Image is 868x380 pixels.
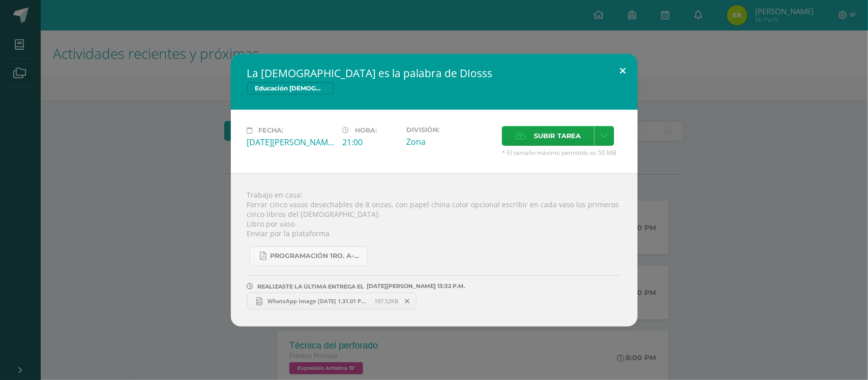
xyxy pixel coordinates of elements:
[259,126,284,134] span: Fecha:
[262,297,374,305] span: WhatsApp Image [DATE] 1.31.01 PM.jpeg
[502,148,621,157] span: * El tamaño máximo permitido es 50 MB
[365,286,466,287] span: [DATE][PERSON_NAME] 13:32 P.M.
[247,137,335,148] div: [DATE][PERSON_NAME]
[247,66,621,80] h2: La [DEMOGRAPHIC_DATA] es la palabra de DIosss
[406,126,494,134] label: División:
[247,293,417,310] a: WhatsApp Image [DATE] 1.31.01 PM.jpeg 197.52KB
[250,246,368,266] a: Programación 1ro. A-B 4ta. Unidad 2025.pdf
[406,136,494,147] div: Zona
[271,252,362,260] span: Programación 1ro. A-B 4ta. Unidad 2025.pdf
[399,296,416,307] span: Remover entrega
[258,283,365,290] span: REALIZASTE LA ÚLTIMA ENTREGA EL
[247,82,334,94] span: Educación [DEMOGRAPHIC_DATA]
[609,54,638,88] button: Close (Esc)
[534,126,581,145] span: Subir tarea
[343,137,398,148] div: 21:00
[374,297,398,305] span: 197.52KB
[231,173,638,327] div: Trabajo en casa: Forrar cinco vasos desechables de 8 onzas, con papel china color opcional escrib...
[355,126,377,134] span: Hora:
